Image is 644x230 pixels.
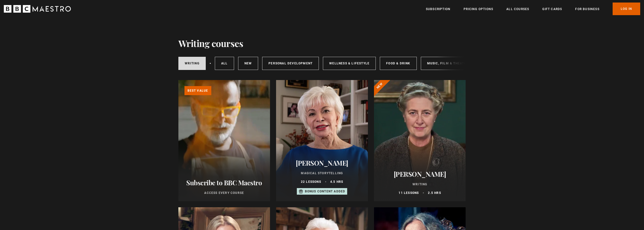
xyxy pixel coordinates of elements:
a: All Courses [506,7,529,12]
a: Writing [178,57,206,70]
a: Gift Cards [542,7,562,12]
h1: Writing courses [178,38,243,48]
a: New [238,57,258,70]
a: [PERSON_NAME] Writing 11 lessons 2.5 hrs New [374,80,466,201]
a: Food & Drink [380,57,417,70]
a: Subscription [426,7,450,12]
a: [PERSON_NAME] Magical Storytelling 22 lessons 4.5 hrs Bonus content added [276,80,368,201]
a: Log In [613,3,640,15]
p: Best value [184,86,211,95]
a: Music, Film & Theatre [421,57,475,70]
a: Wellness & Lifestyle [323,57,376,70]
h2: [PERSON_NAME] [380,170,460,178]
svg: BBC Maestro [4,5,71,13]
p: 2.5 hrs [428,191,441,195]
a: Pricing Options [464,7,493,12]
p: 11 lessons [399,191,419,195]
p: 22 lessons [301,180,321,184]
p: Magical Storytelling [282,171,362,175]
p: Bonus content added [305,189,345,194]
p: Writing [380,182,460,187]
a: Personal Development [262,57,319,70]
a: For business [575,7,599,12]
p: 4.5 hrs [330,180,343,184]
nav: Primary [426,3,640,15]
h2: [PERSON_NAME] [282,159,362,167]
a: All [215,57,234,70]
